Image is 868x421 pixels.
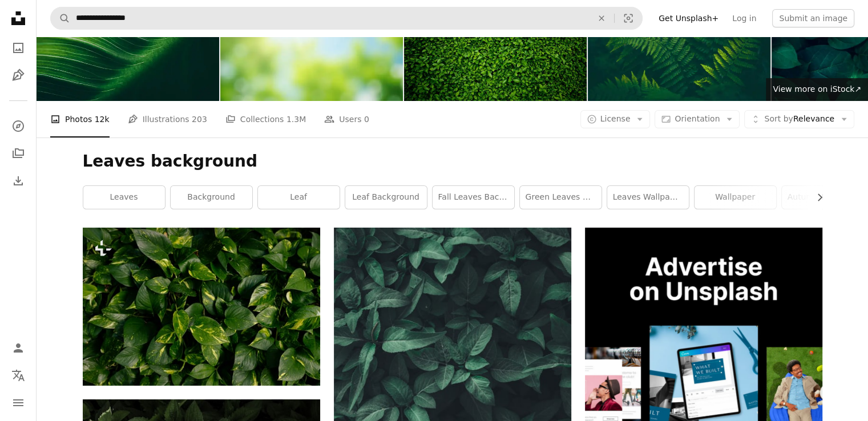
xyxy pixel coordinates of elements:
[83,301,320,311] a: a close up of a bush of green leaves
[83,228,320,386] img: a close up of a bush of green leaves
[364,113,369,126] span: 0
[324,101,369,137] a: Users 0
[615,7,642,29] button: Visual search
[171,186,252,209] a: background
[345,186,427,209] a: leaf background
[83,151,822,172] h1: Leaves background
[520,186,601,209] a: green leaves background
[258,186,340,209] a: leaf
[607,186,689,209] a: leaves wallpaper
[433,186,514,209] a: fall leaves background
[655,110,740,128] button: Orientation
[7,7,30,32] a: Home — Unsplash
[50,7,643,30] form: Find visuals sitewide
[83,186,165,209] a: leaves
[589,7,614,29] button: Clear
[7,37,30,59] a: Photos
[286,113,306,126] span: 1.3M
[128,101,207,137] a: Illustrations 203
[600,114,631,123] span: License
[7,142,30,165] a: Collections
[225,101,306,137] a: Collections 1.3M
[809,186,822,209] button: scroll list to the right
[773,84,861,94] span: View more on iStock ↗
[764,114,834,125] span: Relevance
[764,114,793,123] span: Sort by
[7,391,30,414] button: Menu
[7,169,30,192] a: Download History
[7,364,30,387] button: Language
[580,110,651,128] button: License
[725,9,763,27] a: Log in
[7,337,30,359] a: Log in / Sign up
[7,115,30,137] a: Explore
[766,78,868,101] a: View more on iStock↗
[782,186,863,209] a: autumn leaves background
[51,7,70,29] button: Search Unsplash
[192,113,207,126] span: 203
[695,186,776,209] a: wallpaper
[652,9,725,27] a: Get Unsplash+
[675,114,720,123] span: Orientation
[7,64,30,87] a: Illustrations
[744,110,854,128] button: Sort byRelevance
[772,9,854,27] button: Submit an image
